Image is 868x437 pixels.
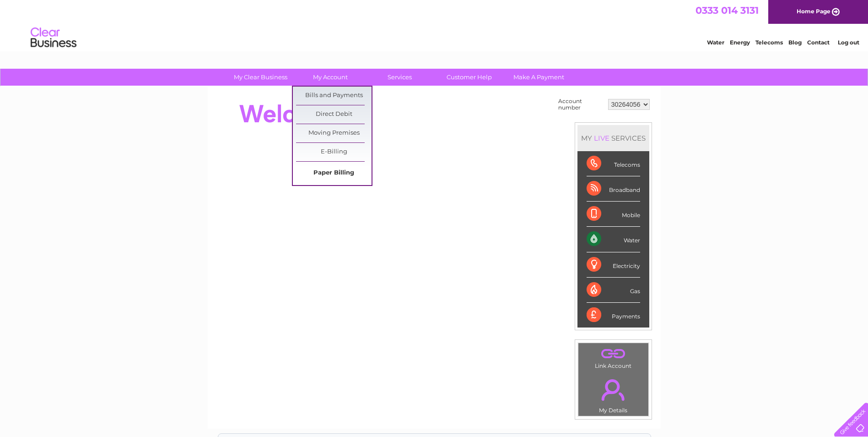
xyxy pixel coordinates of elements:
[587,202,640,227] div: Mobile
[581,345,646,361] a: .
[296,105,372,124] a: Direct Debit
[587,227,640,252] div: Water
[730,39,750,46] a: Energy
[587,151,640,176] div: Telecoms
[587,252,640,278] div: Electricity
[695,5,759,16] a: 0333 014 3131
[362,69,437,86] a: Services
[223,69,298,86] a: My Clear Business
[501,69,577,86] a: Make A Payment
[292,69,368,86] a: My Account
[296,87,372,105] a: Bills and Payments
[577,125,649,151] div: MY SERVICES
[578,343,649,371] td: Link Account
[587,278,640,303] div: Gas
[807,39,830,46] a: Contact
[296,143,372,161] a: E-Billing
[296,124,372,142] a: Moving Premises
[578,371,649,416] td: My Details
[755,39,783,46] a: Telecoms
[788,39,802,46] a: Blog
[707,39,724,46] a: Water
[30,24,77,52] img: logo.png
[296,164,372,182] a: Paper Billing
[592,134,611,142] div: LIVE
[838,39,859,46] a: Log out
[218,5,651,44] div: Clear Business is a trading name of Verastar Limited (registered in [GEOGRAPHIC_DATA] No. 3667643...
[556,96,606,113] td: Account number
[581,374,646,406] a: .
[587,303,640,328] div: Payments
[587,176,640,202] div: Broadband
[431,69,507,86] a: Customer Help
